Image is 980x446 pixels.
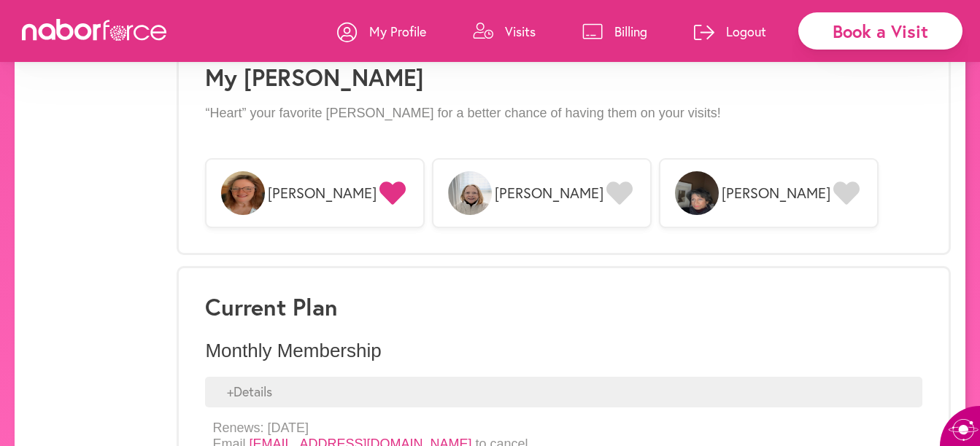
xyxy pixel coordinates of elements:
[205,293,922,321] h3: Current Plan
[582,9,647,53] a: Billing
[726,23,766,40] p: Logout
[614,23,647,40] p: Billing
[473,9,536,53] a: Visits
[722,184,830,202] span: [PERSON_NAME]
[337,9,426,53] a: My Profile
[694,9,766,53] a: Logout
[205,106,922,122] p: “Heart” your favorite [PERSON_NAME] for a better chance of having them on your visits!
[268,184,377,202] span: [PERSON_NAME]
[205,340,922,362] p: Monthly Membership
[205,63,922,91] h1: My [PERSON_NAME]
[448,171,492,215] img: XTNvWgkGRzas5KozkHkA
[798,12,962,50] div: Book a Visit
[675,171,719,215] img: x6ftICnNRS2MXrTD9hY7
[221,171,265,215] img: X87LnWRmqghDeK6uOemQ
[205,377,922,407] div: + Details
[505,23,536,40] p: Visits
[369,23,426,40] p: My Profile
[495,184,603,202] span: [PERSON_NAME]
